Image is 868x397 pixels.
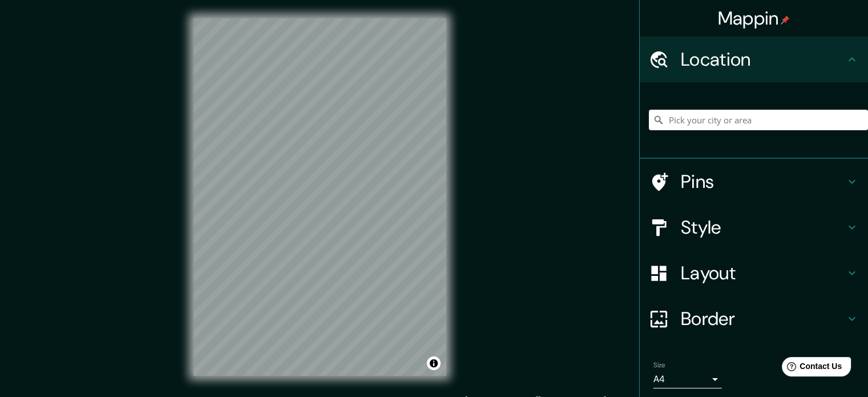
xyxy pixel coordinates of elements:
[781,15,790,25] img: pin-icon.png
[653,370,722,388] div: A4
[681,307,845,330] h4: Border
[681,216,845,239] h4: Style
[681,170,845,193] h4: Pins
[681,48,845,71] h4: Location
[640,204,868,250] div: Style
[653,360,665,370] label: Size
[427,356,441,370] button: Toggle attribution
[681,262,845,284] h4: Layout
[640,159,868,204] div: Pins
[640,296,868,342] div: Border
[640,250,868,296] div: Layout
[640,37,868,82] div: Location
[718,7,790,30] h4: Mappin
[193,18,446,376] canvas: Map
[766,352,855,384] iframe: Help widget launcher
[649,110,868,130] input: Pick your city or area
